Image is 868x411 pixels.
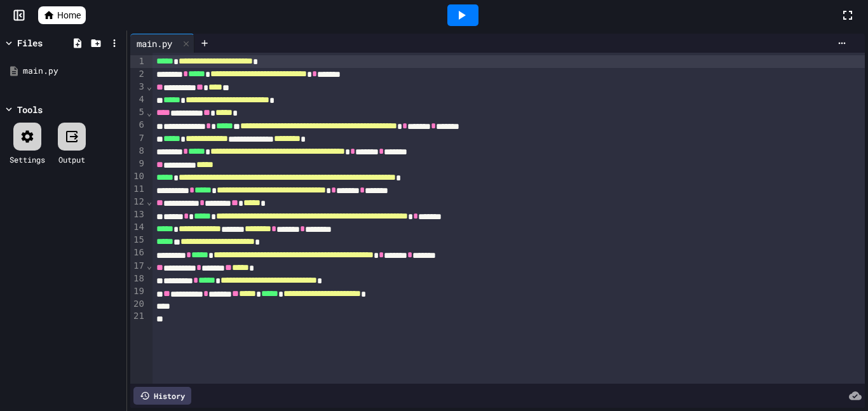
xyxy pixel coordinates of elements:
[146,196,153,206] span: Fold line
[130,221,146,234] div: 14
[130,234,146,246] div: 15
[17,36,43,50] div: Files
[130,55,146,68] div: 1
[130,183,146,196] div: 11
[130,132,146,145] div: 7
[38,6,86,24] a: Home
[130,196,146,208] div: 12
[130,81,146,93] div: 3
[130,145,146,158] div: 8
[23,65,122,77] div: main.py
[17,103,43,116] div: Tools
[130,158,146,170] div: 9
[130,298,146,311] div: 20
[130,34,194,53] div: main.py
[130,285,146,298] div: 19
[130,170,146,183] div: 10
[57,9,81,22] span: Home
[130,310,146,323] div: 21
[130,208,146,221] div: 13
[130,260,146,273] div: 17
[146,107,153,118] span: Fold line
[130,119,146,131] div: 6
[133,387,191,405] div: History
[146,81,153,91] span: Fold line
[130,106,146,119] div: 5
[130,68,146,81] div: 2
[58,154,85,165] div: Output
[130,37,179,50] div: main.py
[146,260,153,271] span: Fold line
[10,154,45,165] div: Settings
[130,93,146,106] div: 4
[130,273,146,285] div: 18
[130,246,146,259] div: 16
